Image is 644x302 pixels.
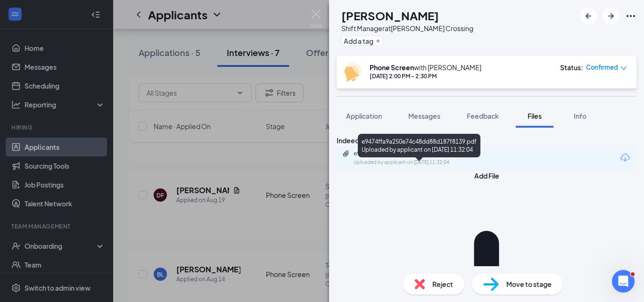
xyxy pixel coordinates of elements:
[341,8,439,24] h1: [PERSON_NAME]
[354,159,495,166] div: Uploaded by applicant on [DATE] 11:32:04
[354,150,486,157] div: e9474ffa9a250e74c48dd88d187f8139.pdf
[620,65,627,72] span: down
[612,270,635,293] iframe: Intercom live chat
[605,10,617,22] svg: ArrowRight
[432,279,453,289] span: Reject
[370,72,481,80] div: [DATE] 2:00 PM - 2:30 PM
[337,135,636,146] div: Indeed Resume
[375,38,381,44] svg: Plus
[528,112,542,120] span: Files
[370,63,481,72] div: with [PERSON_NAME]
[619,152,631,163] svg: Download
[370,63,414,72] b: Phone Screen
[560,63,583,72] div: Status :
[341,24,473,33] div: Shift Manager at [PERSON_NAME] Crossing
[603,8,619,24] button: ArrowRight
[346,112,382,120] span: Application
[583,10,594,22] svg: ArrowLeftNew
[586,63,618,72] span: Confirmed
[358,134,480,157] div: e9474ffa9a250e74c48dd88d187f8139.pdf Uploaded by applicant on [DATE] 11:32:04
[342,150,495,166] a: Paperclipe9474ffa9a250e74c48dd88d187f8139.pdfUploaded by applicant on [DATE] 11:32:04
[408,112,440,120] span: Messages
[342,150,350,157] svg: Paperclip
[467,112,499,120] span: Feedback
[341,36,383,46] button: PlusAdd a tag
[580,8,597,24] button: ArrowLeftNew
[625,10,636,22] svg: Ellipses
[506,279,552,289] span: Move to stage
[574,112,586,120] span: Info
